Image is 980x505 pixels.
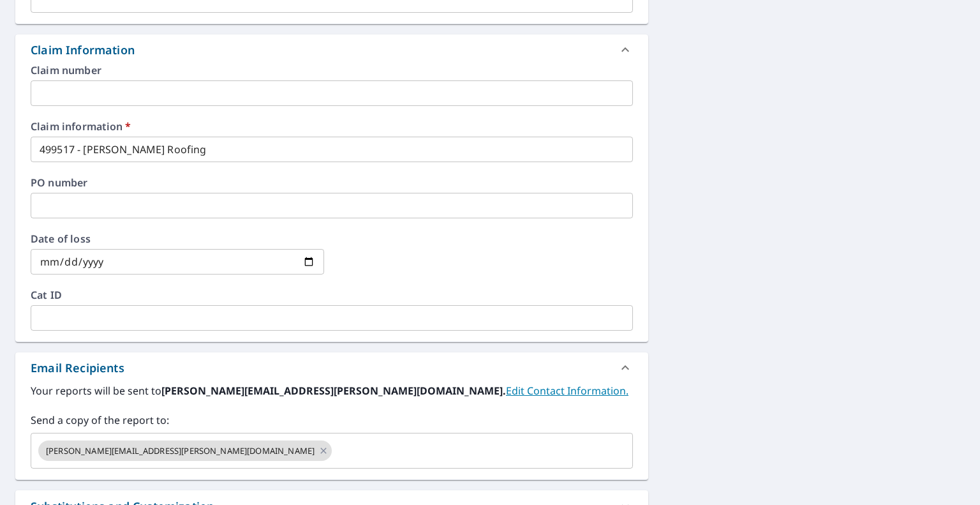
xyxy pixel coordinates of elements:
[31,41,135,59] div: Claim Information
[38,445,322,457] span: [PERSON_NAME][EMAIL_ADDRESS][PERSON_NAME][DOMAIN_NAME]
[31,359,124,377] div: Email Recipients
[161,384,506,398] b: [PERSON_NAME][EMAIL_ADDRESS][PERSON_NAME][DOMAIN_NAME].
[38,441,332,461] div: [PERSON_NAME][EMAIL_ADDRESS][PERSON_NAME][DOMAIN_NAME]
[31,65,633,75] label: Claim number
[506,384,628,398] a: EditContactInfo
[31,290,633,300] label: Cat ID
[15,352,648,383] div: Email Recipients
[31,412,633,428] label: Send a copy of the report to:
[31,121,633,132] label: Claim information
[31,234,324,244] label: Date of loss
[31,177,633,188] label: PO number
[15,34,648,65] div: Claim Information
[31,383,633,398] label: Your reports will be sent to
